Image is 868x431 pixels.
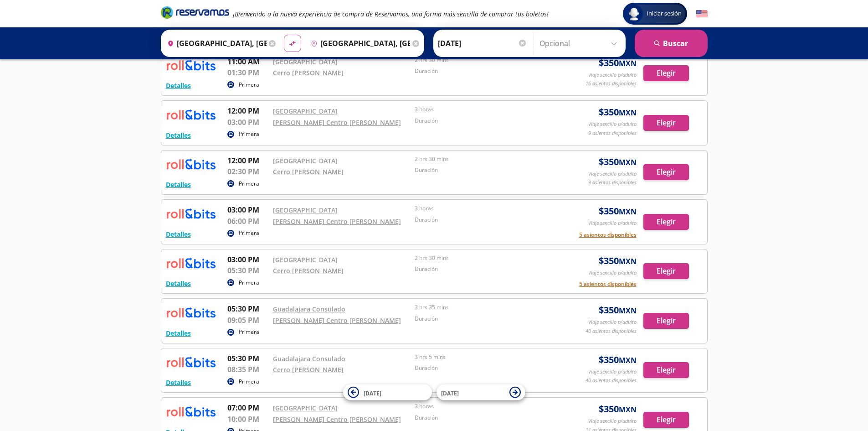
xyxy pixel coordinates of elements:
img: RESERVAMOS [166,254,216,272]
span: $ 350 [599,155,637,169]
p: 10:00 PM [227,414,268,425]
p: Viaje sencillo p/adulto [588,417,637,425]
p: Primera [239,180,259,188]
a: [PERSON_NAME] Centro [PERSON_NAME] [273,316,401,325]
p: Primera [239,378,259,386]
p: Viaje sencillo p/adulto [588,170,637,178]
button: 5 asientos disponibles [579,231,637,239]
input: Buscar Origen [164,32,267,55]
a: Brand Logo [161,5,229,22]
button: Elegir [643,164,689,180]
p: Primera [239,130,259,138]
img: RESERVAMOS [166,353,216,371]
small: MXN [619,207,637,217]
a: [PERSON_NAME] Centro [PERSON_NAME] [273,415,401,424]
img: RESERVAMOS [166,402,216,421]
span: $ 350 [599,303,637,317]
button: Detalles [166,180,191,189]
p: 11:00 AM [227,56,268,67]
span: $ 350 [599,254,637,268]
p: Viaje sencillo p/adulto [588,120,637,128]
p: Viaje sencillo p/adulto [588,318,637,326]
span: [DATE] [364,389,381,397]
input: Elegir Fecha [438,32,527,55]
span: $ 350 [599,353,637,367]
p: 9 asientos disponibles [588,179,637,187]
p: 9 asientos disponibles [588,130,637,137]
p: 3 hrs 35 mins [415,303,552,312]
small: MXN [619,355,637,365]
a: [GEOGRAPHIC_DATA] [273,206,338,214]
button: Detalles [166,229,191,239]
p: 2 hrs 30 mins [415,254,552,262]
a: Guadalajara Consulado [273,305,345,313]
a: Cerro [PERSON_NAME] [273,266,344,275]
p: 12:00 PM [227,155,268,166]
span: [DATE] [441,389,459,397]
small: MXN [619,108,637,118]
span: $ 350 [599,56,637,70]
button: 5 asientos disponibles [579,280,637,288]
button: Elegir [643,362,689,378]
button: Detalles [166,279,191,288]
button: Elegir [643,263,689,279]
button: Elegir [643,214,689,230]
button: [DATE] [343,384,432,400]
p: 2 hrs 30 mins [415,56,552,64]
p: Duración [415,265,552,273]
a: Cerro [PERSON_NAME] [273,167,344,176]
p: 3 horas [415,204,552,213]
span: $ 350 [599,402,637,416]
p: Primera [239,279,259,287]
a: [GEOGRAPHIC_DATA] [273,57,338,66]
p: 02:30 PM [227,166,268,177]
a: [GEOGRAPHIC_DATA] [273,404,338,412]
img: RESERVAMOS [166,105,216,124]
span: $ 350 [599,204,637,218]
p: 3 horas [415,105,552,114]
span: $ 350 [599,105,637,119]
small: MXN [619,256,637,266]
a: Cerro [PERSON_NAME] [273,68,344,77]
button: Elegir [643,313,689,329]
p: 01:30 PM [227,67,268,78]
button: English [696,8,708,20]
button: Elegir [643,412,689,428]
a: [GEOGRAPHIC_DATA] [273,107,338,115]
button: Elegir [643,115,689,131]
p: Duración [415,117,552,125]
button: Detalles [166,130,191,140]
p: 05:30 PM [227,265,268,276]
p: Primera [239,229,259,237]
p: 2 hrs 30 mins [415,155,552,163]
button: Buscar [635,30,708,57]
p: 03:00 PM [227,254,268,265]
a: Cerro [PERSON_NAME] [273,365,344,374]
p: 03:00 PM [227,204,268,215]
p: 05:30 PM [227,353,268,364]
p: 07:00 PM [227,402,268,413]
small: MXN [619,405,637,415]
p: Duración [415,216,552,224]
input: Opcional [539,32,621,55]
p: Primera [239,328,259,336]
p: 12:00 PM [227,105,268,116]
img: RESERVAMOS [166,155,216,173]
button: Detalles [166,81,191,90]
p: 05:30 PM [227,303,268,314]
p: 16 asientos disponibles [586,80,637,88]
p: Viaje sencillo p/adulto [588,368,637,376]
p: 08:35 PM [227,364,268,375]
p: Duración [415,67,552,75]
button: Detalles [166,328,191,338]
a: [PERSON_NAME] Centro [PERSON_NAME] [273,118,401,127]
input: Buscar Destino [307,32,410,55]
p: 03:00 PM [227,117,268,128]
p: Viaje sencillo p/adulto [588,71,637,79]
button: [DATE] [437,384,525,400]
p: 3 horas [415,402,552,410]
span: Iniciar sesión [643,9,685,18]
small: MXN [619,306,637,316]
p: Duración [415,414,552,422]
em: ¡Bienvenido a la nueva experiencia de compra de Reservamos, una forma más sencilla de comprar tus... [233,10,549,18]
